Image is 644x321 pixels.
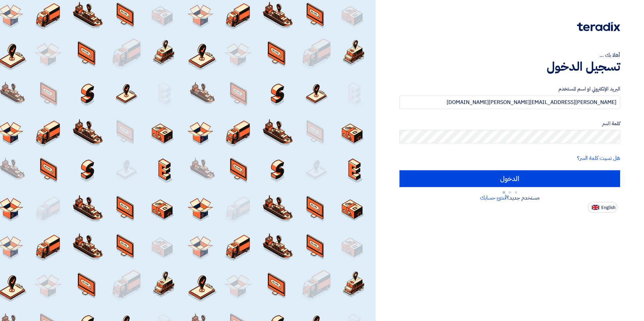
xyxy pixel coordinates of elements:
h1: تسجيل الدخول [399,59,620,74]
img: Teradix logo [577,22,620,31]
a: أنشئ حسابك [480,194,507,202]
label: البريد الإلكتروني او اسم المستخدم [399,85,620,93]
input: أدخل بريد العمل الإلكتروني او اسم المستخدم الخاص بك ... [399,96,620,109]
div: مستخدم جديد؟ [399,194,620,202]
img: en-US.png [592,205,599,210]
input: الدخول [399,170,620,187]
span: English [601,205,615,210]
button: English [588,202,617,213]
label: كلمة السر [399,120,620,128]
div: أهلا بك ... [399,51,620,59]
a: هل نسيت كلمة السر؟ [577,154,620,162]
